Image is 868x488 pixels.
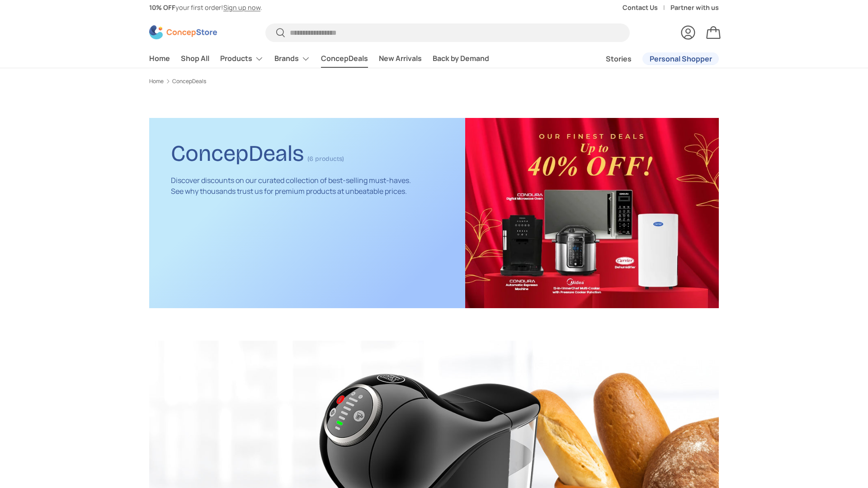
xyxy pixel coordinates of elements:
[149,77,719,85] nav: Breadcrumbs
[670,3,719,13] a: Partner with us
[379,50,422,67] a: New Arrivals
[215,50,269,68] summary: Products
[149,25,217,39] img: ConcepStore
[307,155,344,163] span: (6 products)
[149,3,262,13] p: your first order! .
[171,136,304,167] h1: ConcepDeals
[650,55,712,62] span: Personal Shopper
[171,175,411,196] span: Discover discounts on our curated collection of best-selling must-haves. See why thousands trust ...
[269,50,316,68] summary: Brands
[274,50,310,68] a: Brands
[433,50,489,67] a: Back by Demand
[220,50,264,68] a: Products
[149,50,489,68] nav: Primary
[584,50,719,68] nav: Secondary
[465,118,719,308] img: ConcepDeals
[606,50,632,68] a: Stories
[321,50,368,67] a: ConcepDeals
[623,3,670,13] a: Contact Us
[149,50,170,67] a: Home
[223,3,260,12] a: Sign up now
[642,52,719,65] a: Personal Shopper
[181,50,209,67] a: Shop All
[149,3,175,12] strong: 10% OFF
[172,79,206,84] a: ConcepDeals
[149,79,164,84] a: Home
